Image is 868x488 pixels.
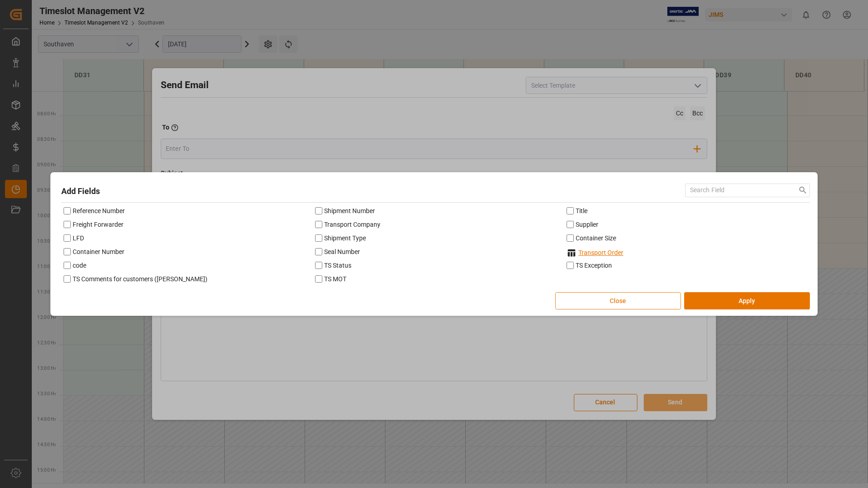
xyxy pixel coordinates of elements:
div: Transport Company [324,220,380,229]
div: Reference Number [73,206,125,216]
div: Shipment Type [324,234,366,243]
div: code [73,261,86,270]
div: Freight Forwarder [73,220,123,229]
div: TS Comments for customers ([PERSON_NAME]) [73,274,207,284]
div: Container Number [73,247,124,257]
button: Close [555,292,681,309]
div: Transport Order [578,248,623,258]
input: search [690,184,771,197]
div: TS Exception [576,261,612,270]
div: Seal Number [324,247,360,257]
div: Container Size [576,234,616,243]
div: LFD [73,234,84,243]
h1: Add Fields [58,182,103,200]
div: Title [576,206,587,216]
div: Shipment Number [324,206,375,216]
div: TS Status [324,261,351,270]
div: TS MOT [324,274,346,284]
button: Apply [684,292,810,309]
div: Supplier [576,220,598,229]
